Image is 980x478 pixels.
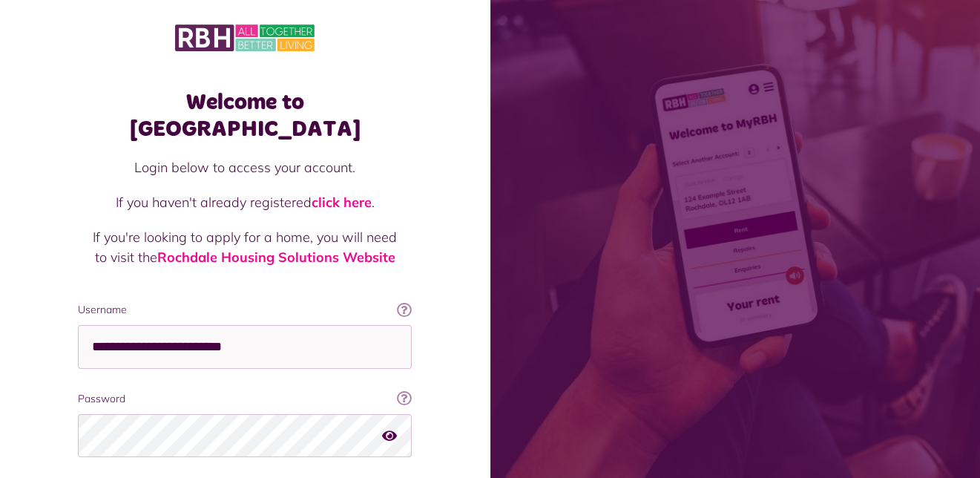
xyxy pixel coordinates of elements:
p: If you haven't already registered . [93,192,397,212]
img: MyRBH [175,22,315,53]
label: Username [78,302,412,318]
h1: Welcome to [GEOGRAPHIC_DATA] [78,89,412,143]
p: Login below to access your account. [93,157,397,177]
p: If you're looking to apply for a home, you will need to visit the [93,227,397,267]
label: Password [78,391,412,407]
a: Rochdale Housing Solutions Website [157,249,395,266]
a: click here [312,194,372,211]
